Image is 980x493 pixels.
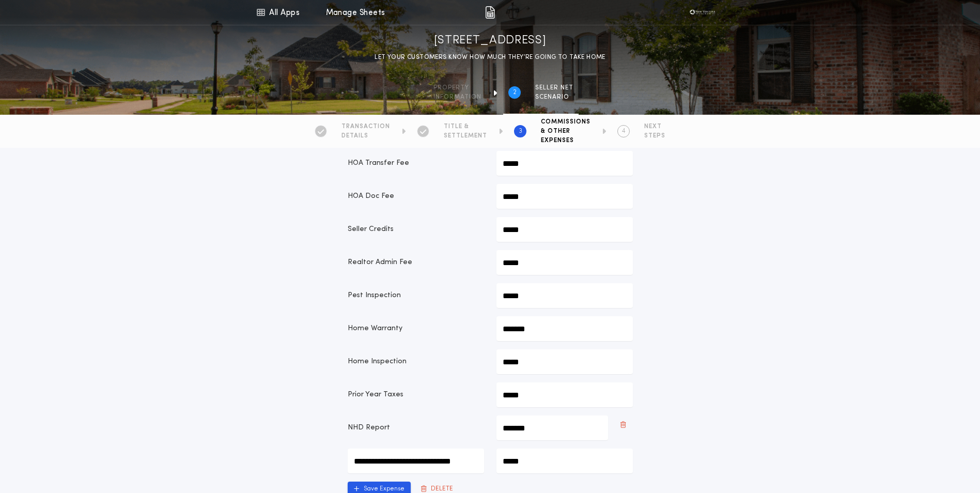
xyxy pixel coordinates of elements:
span: TRANSACTION [341,122,390,131]
p: HOA Doc Fee [348,191,484,202]
h2: 3 [519,127,522,135]
span: EXPENSES [541,136,590,145]
p: Home Inspection [348,357,484,367]
span: TITLE & [444,122,487,131]
span: & OTHER [541,127,590,135]
span: SETTLEMENT [444,132,487,140]
span: NEXT [644,122,665,131]
span: information [433,93,481,101]
p: Home Warranty [348,323,484,334]
p: Realtor Admin Fee [348,257,484,268]
p: HOA Transfer Fee [348,158,484,168]
p: Prior Year Taxes [348,390,484,400]
h2: 4 [622,127,626,135]
span: DETAILS [341,132,390,140]
p: NHD Report [348,423,484,433]
p: Pest Inspection [348,290,484,301]
p: LET YOUR CUSTOMERS KNOW HOW MUCH THEY’RE GOING TO TAKE HOME [375,52,605,63]
p: Seller Credits [348,224,484,235]
img: img [485,6,495,19]
h2: 2 [513,88,517,97]
span: SELLER NET [535,84,573,92]
span: Property [433,84,481,92]
img: vs-icon [687,7,718,18]
span: COMMISSIONS [541,118,590,126]
span: SCENARIO [535,93,573,101]
h1: [STREET_ADDRESS] [434,33,547,49]
span: STEPS [644,132,665,140]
